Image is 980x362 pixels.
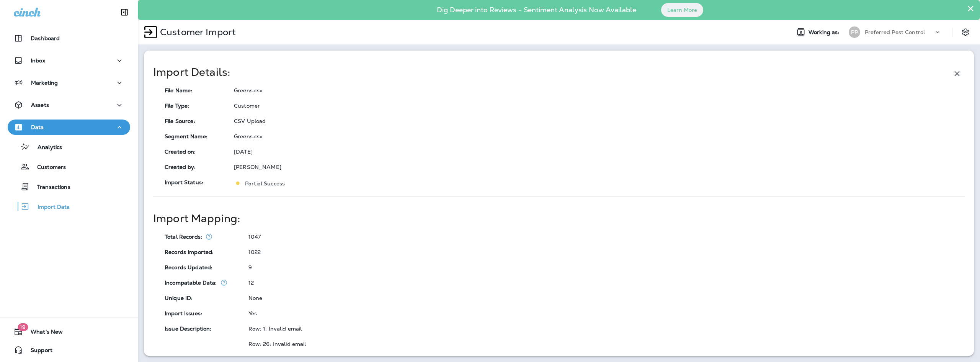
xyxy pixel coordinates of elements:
p: Import Data [30,204,70,211]
p: [PERSON_NAME] [234,164,281,170]
p: Analytics [30,144,62,151]
p: 12 [248,280,254,286]
p: File Type: [165,103,189,109]
p: Customer Import [157,26,236,38]
button: Close [967,2,974,15]
p: 9 [248,264,252,270]
p: Segment Name: [165,133,207,139]
button: Dashboard [8,31,130,46]
p: Unique ID: [165,295,193,301]
span: Working as: [808,29,841,36]
div: PP [849,26,860,38]
button: Transactions [8,179,130,195]
button: Settings [959,25,972,39]
p: Partial Success [245,180,285,187]
button: Assets [8,97,130,113]
p: Incompatable Data: [165,280,217,286]
p: Row: 26: Invalid email [248,341,306,347]
button: Learn More [661,3,703,17]
button: Data [8,120,130,135]
p: Dig Deeper into Reviews - Sentiment Analysis Now Available [415,9,658,11]
span: 19 [18,323,28,331]
p: Created by: [165,164,196,170]
p: Greens.csv [234,133,263,139]
p: CSV Upload [234,118,266,124]
span: What's New [23,329,63,338]
p: Issue Description: [165,326,212,332]
p: Greens.csv [234,87,263,93]
button: Analytics [8,139,130,155]
button: Import Data [8,198,130,215]
button: Collapse Sidebar [114,5,135,20]
h1: Import Details: [153,69,230,75]
button: Inbox [8,53,130,68]
p: Records Imported: [165,249,214,255]
button: Marketing [8,75,130,90]
p: [DATE] [234,149,253,155]
p: 1022 [248,249,261,255]
p: Import Issues: [165,310,202,316]
p: Customer [234,103,260,109]
p: File Source: [165,118,195,124]
p: Row: 1: Invalid email [248,326,302,332]
p: Yes [248,310,257,316]
p: Assets [31,102,49,108]
p: Dashboard [31,35,60,41]
p: Total Records: [165,234,202,240]
p: None [248,295,263,301]
span: Support [23,347,52,356]
p: Records Updated: [165,264,212,270]
p: Marketing [31,80,58,86]
p: Data [31,124,44,130]
p: Import Status: [165,179,209,185]
p: Preferred Pest Control [865,29,925,35]
p: Created on: [165,149,196,155]
button: 19What's New [8,324,130,339]
p: Transactions [29,184,70,191]
p: Inbox [31,57,45,64]
p: File Name: [165,87,192,93]
button: Support [8,342,130,358]
h1: Import Mapping: [153,215,240,221]
p: 1047 [248,234,261,240]
button: Customers [8,159,130,175]
p: Customers [29,164,66,171]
